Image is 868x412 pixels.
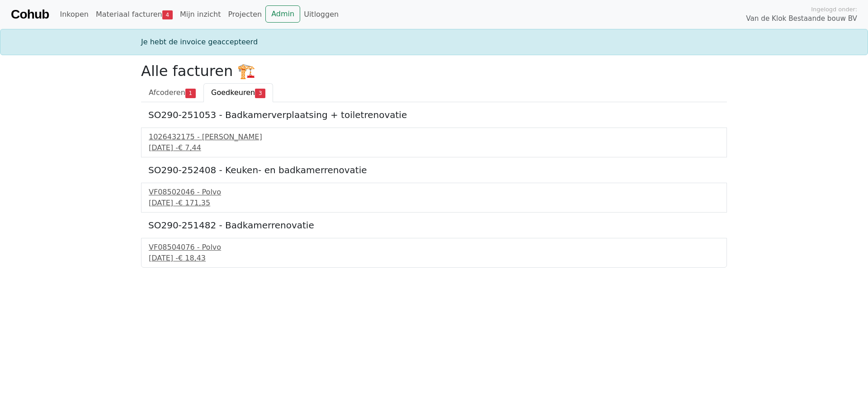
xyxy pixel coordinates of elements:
[178,254,206,262] span: € 18,43
[746,14,857,24] span: Van de Klok Bestaande bouw BV
[11,4,49,25] a: Cohub
[92,5,176,24] a: Materiaal facturen4
[149,132,719,142] div: 1026432175 - [PERSON_NAME]
[162,10,173,19] span: 4
[56,5,92,24] a: Inkopen
[141,83,203,102] a: Afcoderen1
[178,143,201,152] span: € 7,44
[211,88,255,97] span: Goedkeuren
[185,89,196,98] span: 1
[224,5,265,24] a: Projecten
[255,89,265,98] span: 3
[300,5,342,24] a: Uitloggen
[149,242,719,264] a: VF08504076 - Polvo[DATE] -€ 18,43
[136,37,732,47] div: Je hebt de invoice geaccepteerd
[149,142,719,153] div: [DATE] -
[149,187,719,198] div: VF08502046 - Polvo
[176,5,225,24] a: Mijn inzicht
[149,242,719,253] div: VF08504076 - Polvo
[149,132,719,153] a: 1026432175 - [PERSON_NAME][DATE] -€ 7,44
[149,253,719,264] div: [DATE] -
[811,5,857,14] span: Ingelogd onder:
[265,5,300,23] a: Admin
[148,220,720,231] h5: SO290-251482 - Badkamerrenovatie
[178,199,210,207] span: € 171,35
[141,62,727,80] h2: Alle facturen 🏗️
[149,198,719,208] div: [DATE] -
[149,187,719,208] a: VF08502046 - Polvo[DATE] -€ 171,35
[148,165,720,175] h5: SO290-252408 - Keuken- en badkamerrenovatie
[148,109,720,120] h5: SO290-251053 - Badkamerverplaatsing + toiletrenovatie
[149,88,185,97] span: Afcoderen
[203,83,273,102] a: Goedkeuren3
